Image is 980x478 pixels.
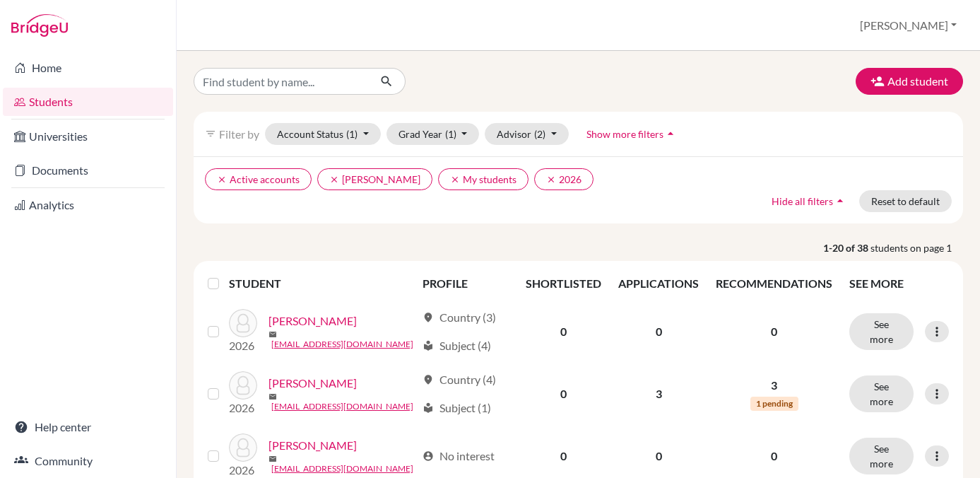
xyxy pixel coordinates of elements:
p: 2026 [229,400,257,416]
span: (2) [534,128,545,140]
span: mail [268,392,277,401]
a: Home [3,54,173,82]
button: Hide all filtersarrow_drop_up [760,190,859,212]
div: Country (4) [423,371,496,388]
i: clear [217,175,227,185]
td: 0 [610,301,707,363]
button: Add student [856,68,963,95]
a: Community [3,447,173,475]
span: mail [268,330,277,339]
td: 0 [517,363,610,425]
p: 0 [716,323,832,340]
i: arrow_drop_up [833,194,847,208]
a: [PERSON_NAME] [268,313,357,330]
i: clear [329,175,339,185]
button: clearMy students [438,168,529,190]
th: APPLICATIONS [610,267,707,301]
button: clearActive accounts [205,168,312,190]
span: local_library [423,402,434,414]
p: 0 [716,448,832,465]
span: location_on [423,374,434,385]
a: Students [3,88,173,116]
th: SEE MORE [841,267,957,301]
input: Find student by name... [194,68,369,95]
div: Subject (1) [423,400,491,416]
button: Advisor(2) [485,123,569,145]
img: Atwa, Karim [229,433,257,462]
span: (1) [445,128,456,140]
span: 1 pending [750,397,798,411]
button: clear[PERSON_NAME] [317,168,432,190]
span: location_on [423,312,434,323]
button: [PERSON_NAME] [854,12,963,39]
img: Abdelbaki, Taya [229,309,257,337]
div: No interest [423,448,495,465]
span: (1) [346,128,358,140]
td: 3 [610,363,707,425]
span: Show more filters [586,128,663,140]
button: Grad Year(1) [386,123,480,145]
i: filter_list [205,128,216,139]
strong: 1-20 of 38 [823,240,870,255]
div: Subject (4) [423,337,491,354]
td: 0 [517,301,610,363]
button: See more [849,313,914,350]
button: See more [849,438,914,474]
i: clear [450,175,460,185]
img: Alghazali, Marium [229,371,257,400]
th: RECOMMENDATIONS [707,267,841,301]
button: Reset to default [859,190,952,212]
a: [EMAIL_ADDRESS][DOMAIN_NAME] [271,462,413,475]
a: [PERSON_NAME] [268,437,357,454]
a: Universities [3,122,173,151]
span: mail [268,455,277,463]
div: Country (3) [423,309,496,326]
i: clear [546,175,556,185]
a: Help center [3,413,173,441]
th: STUDENT [229,267,415,301]
a: Analytics [3,191,173,219]
a: [EMAIL_ADDRESS][DOMAIN_NAME] [271,338,413,351]
button: Show more filtersarrow_drop_up [574,123,690,145]
span: account_circle [423,450,434,462]
a: Documents [3,156,173,185]
button: See more [849,375,914,412]
th: SHORTLISTED [517,267,610,301]
a: [EMAIL_ADDRESS][DOMAIN_NAME] [271,400,413,413]
span: Filter by [219,127,259,141]
span: students on page 1 [870,240,963,255]
span: local_library [423,340,434,351]
th: PROFILE [414,267,517,301]
img: Bridge-U [11,14,68,37]
button: Account Status(1) [265,123,381,145]
span: Hide all filters [772,195,833,207]
p: 2026 [229,337,257,354]
a: [PERSON_NAME] [268,375,357,392]
button: clear2026 [534,168,594,190]
i: arrow_drop_up [663,127,678,141]
p: 3 [716,377,832,394]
